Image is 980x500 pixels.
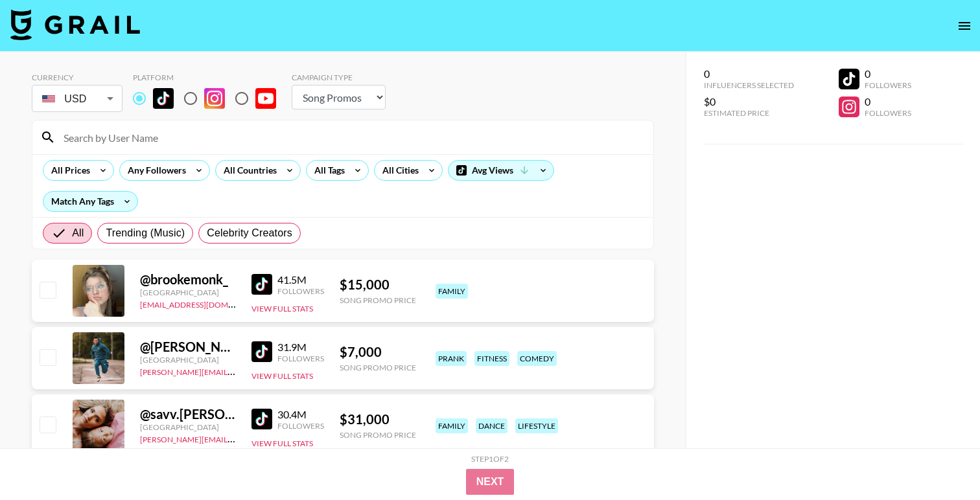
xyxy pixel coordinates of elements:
[43,192,137,211] div: Match Any Tags
[307,161,347,180] div: All Tags
[277,354,324,363] div: Followers
[140,297,270,310] a: [EMAIL_ADDRESS][DOMAIN_NAME]
[251,274,272,295] img: TikTok
[277,341,324,354] div: 31.9M
[474,351,509,366] div: fitness
[476,418,507,433] div: dance
[704,108,794,118] div: Estimated Price
[865,108,911,118] div: Followers
[140,339,236,355] div: @ [PERSON_NAME].[PERSON_NAME]
[32,73,122,82] div: Currency
[140,422,236,432] div: [GEOGRAPHIC_DATA]
[471,454,509,464] div: Step 1 of 2
[340,295,416,305] div: Song Promo Price
[340,411,416,427] div: $ 31,000
[43,161,93,180] div: All Prices
[292,73,386,82] div: Campaign Type
[140,355,236,365] div: [GEOGRAPHIC_DATA]
[436,418,468,433] div: family
[436,284,468,299] div: family
[704,95,794,108] div: $0
[277,421,324,431] div: Followers
[153,88,174,109] img: TikTok
[865,80,911,90] div: Followers
[140,432,332,444] a: [PERSON_NAME][EMAIL_ADDRESS][DOMAIN_NAME]
[436,351,467,366] div: prank
[140,365,332,377] a: [PERSON_NAME][EMAIL_ADDRESS][DOMAIN_NAME]
[120,161,189,180] div: Any Followers
[56,127,646,148] input: Search by User Name
[865,67,911,80] div: 0
[10,9,140,40] img: Grail Talent
[207,225,292,241] span: Celebrity Creators
[277,286,324,296] div: Followers
[704,67,794,80] div: 0
[251,438,313,448] button: View Full Stats
[277,408,324,421] div: 30.4M
[277,273,324,286] div: 41.5M
[865,95,911,108] div: 0
[133,73,286,82] div: Platform
[216,161,279,180] div: All Countries
[340,363,416,372] div: Song Promo Price
[517,351,557,366] div: comedy
[449,161,554,180] div: Avg Views
[340,277,416,293] div: $ 15,000
[251,304,313,313] button: View Full Stats
[915,435,964,484] iframe: Drift Widget Chat Controller
[251,409,272,429] img: TikTok
[251,341,272,362] img: TikTok
[515,418,558,433] div: lifestyle
[106,225,185,241] span: Trending (Music)
[34,87,120,110] div: USD
[340,430,416,440] div: Song Promo Price
[951,13,977,39] button: open drawer
[140,406,236,422] div: @ savv.[PERSON_NAME]
[72,225,84,241] span: All
[255,88,276,109] img: YouTube
[340,344,416,360] div: $ 7,000
[140,271,236,288] div: @ brookemonk_
[466,469,515,495] button: Next
[251,371,313,381] button: View Full Stats
[704,80,794,90] div: Influencers Selected
[140,288,236,297] div: [GEOGRAPHIC_DATA]
[204,88,225,109] img: Instagram
[375,161,421,180] div: All Cities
